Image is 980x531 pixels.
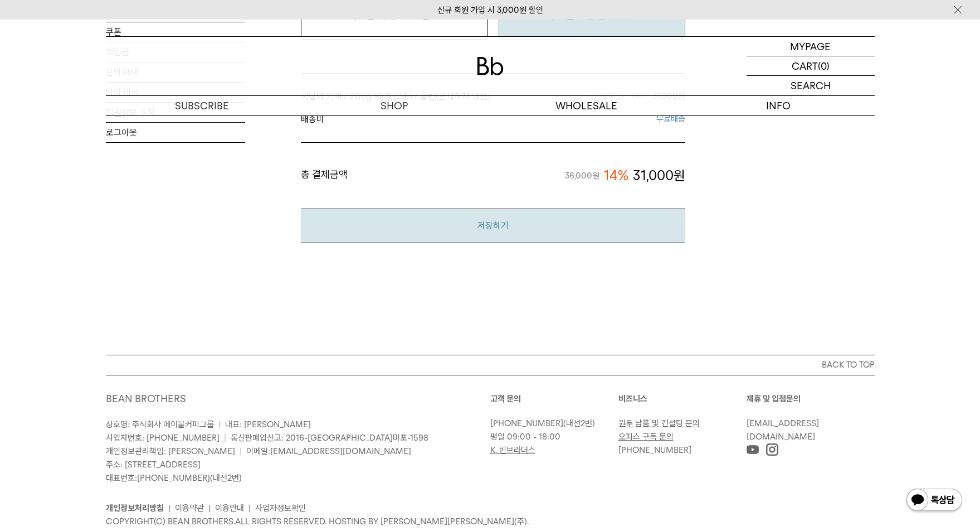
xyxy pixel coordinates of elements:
[218,419,221,429] span: |
[255,503,306,513] a: 사업자정보확인
[618,392,747,406] p: 비즈니스
[224,433,226,443] span: |
[208,501,211,515] li: |
[792,56,818,75] p: CART
[106,96,298,115] a: SUBSCRIBE
[747,392,875,406] p: 제휴 및 입점문의
[905,487,963,514] img: 카카오톡 채널 1:1 채팅 버튼
[618,418,700,428] a: 원두 납품 및 컨설팅 문의
[106,393,186,404] a: BEAN BROTHERS
[437,5,543,15] a: 신규 회원 가입 시 3,000원 할인
[477,57,504,75] img: 로고
[490,430,613,443] p: 평일 09:00 - 18:00
[270,446,411,456] a: [EMAIL_ADDRESS][DOMAIN_NAME]
[215,503,244,513] a: 이용안내
[248,501,251,515] li: |
[106,460,201,470] span: 주소: [STREET_ADDRESS]
[298,96,490,115] a: SHOP
[106,419,214,429] span: 상호명: 주식회사 에이블커피그룹
[682,96,875,115] p: INFO
[747,56,875,76] a: CART (0)
[301,165,348,186] span: 총 결제금액
[106,503,164,513] a: 개인정보처리방침
[106,515,875,528] p: COPYRIGHT(C) BEAN BROTHERS. ALL RIGHTS RESERVED. HOSTING BY [PERSON_NAME][PERSON_NAME](주).
[618,445,691,455] a: [PHONE_NUMBER]
[493,112,685,127] span: 무료배송
[231,433,428,443] span: 통신판매업신고: 2016-[GEOGRAPHIC_DATA]마포-1598
[490,417,613,430] p: (내선2번)
[168,501,170,515] li: |
[633,165,685,186] span: 31,000원
[490,418,563,428] a: [PHONE_NUMBER]
[106,473,242,483] span: 대표번호: (내선2번)
[747,418,819,442] a: [EMAIL_ADDRESS][DOMAIN_NAME]
[106,355,875,375] button: BACK TO TOP
[604,165,628,186] span: 14%
[747,37,875,56] a: MYPAGE
[618,432,674,442] a: 오피스 구독 문의
[301,112,493,127] span: 배송비
[791,76,831,95] p: SEARCH
[106,446,235,456] span: 개인정보관리책임: [PERSON_NAME]
[818,56,830,75] p: (0)
[490,96,682,115] p: WHOLESALE
[137,473,210,483] a: [PHONE_NUMBER]
[240,446,242,456] span: |
[225,419,311,429] span: 대표: [PERSON_NAME]
[106,433,220,443] span: 사업자번호: [PHONE_NUMBER]
[175,503,204,513] a: 이용약관
[301,209,685,243] button: 저장하기
[790,37,831,56] p: MYPAGE
[106,123,245,142] a: 로그아웃
[246,446,411,456] span: 이메일:
[565,169,599,182] span: 36,000원
[490,392,618,406] p: 고객 문의
[490,445,535,455] a: K. 빈브라더스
